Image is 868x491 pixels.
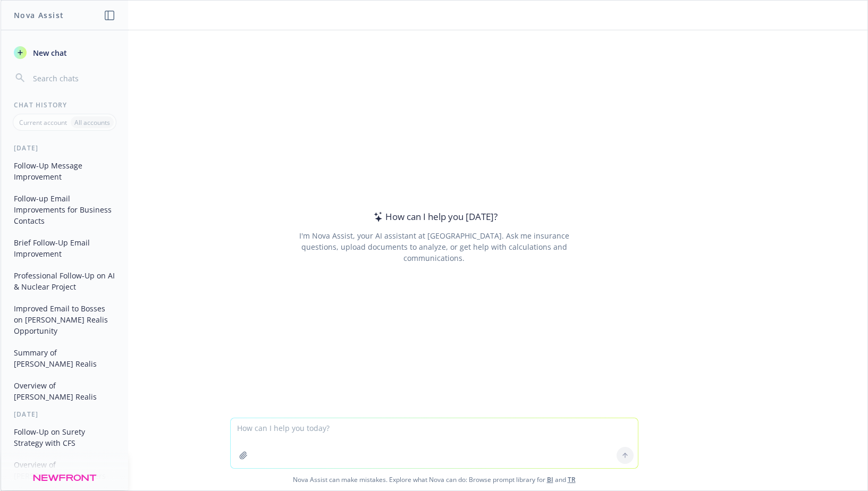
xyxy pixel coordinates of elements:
[1,410,128,419] div: [DATE]
[10,456,120,485] button: Overview of [PERSON_NAME] Partners
[14,10,64,21] h1: Nova Assist
[1,143,128,153] div: [DATE]
[31,47,67,58] span: New chat
[10,190,120,230] button: Follow-up Email Improvements for Business Contacts
[10,157,120,185] button: Follow-Up Message Improvement
[31,71,115,86] input: Search chats
[10,300,120,340] button: Improved Email to Bosses on [PERSON_NAME] Realis Opportunity
[10,234,120,263] button: Brief Follow-Up Email Improvement
[10,267,120,295] button: Professional Follow-Up on AI & Nuclear Project
[10,377,120,405] button: Overview of [PERSON_NAME] Realis
[1,100,128,109] div: Chat History
[284,230,584,264] div: I'm Nova Assist, your AI assistant at [GEOGRAPHIC_DATA]. Ask me insurance questions, upload docum...
[10,423,120,452] button: Follow-Up on Surety Strategy with CFS
[547,475,553,484] a: BI
[370,210,498,224] div: How can I help you [DATE]?
[568,475,576,484] a: TR
[10,43,120,62] button: New chat
[5,469,863,490] span: Nova Assist can make mistakes. Explore what Nova can do: Browse prompt library for and
[19,118,67,127] p: Current account
[10,344,120,373] button: Summary of [PERSON_NAME] Realis
[74,118,110,127] p: All accounts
